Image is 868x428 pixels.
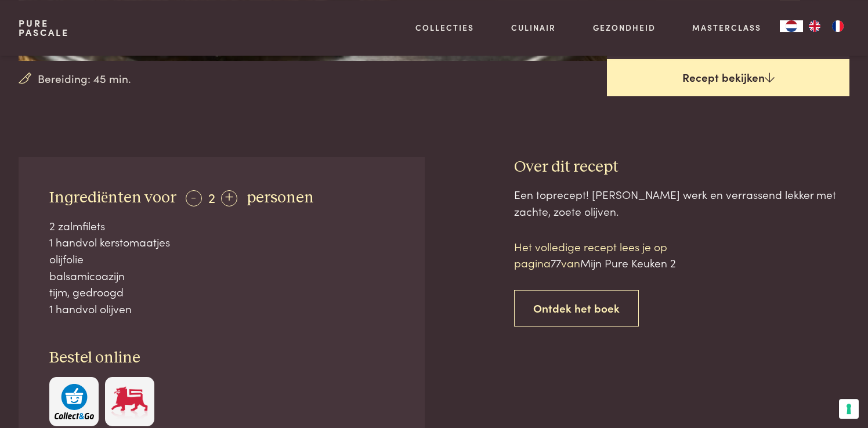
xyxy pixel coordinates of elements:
img: c308188babc36a3a401bcb5cb7e020f4d5ab42f7cacd8327e500463a43eeb86c.svg [55,384,94,419]
img: Delhaize [110,384,149,419]
span: Ingrediënten voor [49,190,176,206]
h3: Bestel online [49,348,394,368]
span: 77 [551,255,561,270]
a: Recept bekijken [607,59,849,96]
h3: Over dit recept [514,157,849,177]
div: Language [780,20,803,32]
div: Een toprecept! [PERSON_NAME] werk en verrassend lekker met zachte, zoete olijven. [514,186,849,219]
a: PurePascale [19,19,69,37]
span: Bereiding: 45 min. [38,70,131,87]
span: 2 [208,187,215,206]
a: Gezondheid [593,21,656,34]
a: FR [826,20,849,32]
div: olijfolie [49,251,394,267]
a: Culinair [511,21,556,34]
span: Mijn Pure Keuken 2 [580,255,676,270]
div: 1 handvol kerstomaatjes [49,234,394,251]
div: tijm, gedroogd [49,284,394,300]
a: Collecties [415,21,474,34]
span: personen [247,190,314,206]
div: balsamicoazijn [49,267,394,284]
a: Masterclass [692,21,761,34]
a: EN [803,20,826,32]
p: Het volledige recept lees je op pagina van [514,238,711,271]
div: 1 handvol olijven [49,300,394,317]
button: Uw voorkeuren voor toestemming voor trackingtechnologieën [839,399,859,419]
div: + [221,190,237,206]
a: Ontdek het boek [514,290,639,327]
div: - [186,190,202,206]
a: NL [780,20,803,32]
aside: Language selected: Nederlands [780,20,849,32]
ul: Language list [803,20,849,32]
div: 2 zalmfilets [49,217,394,234]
